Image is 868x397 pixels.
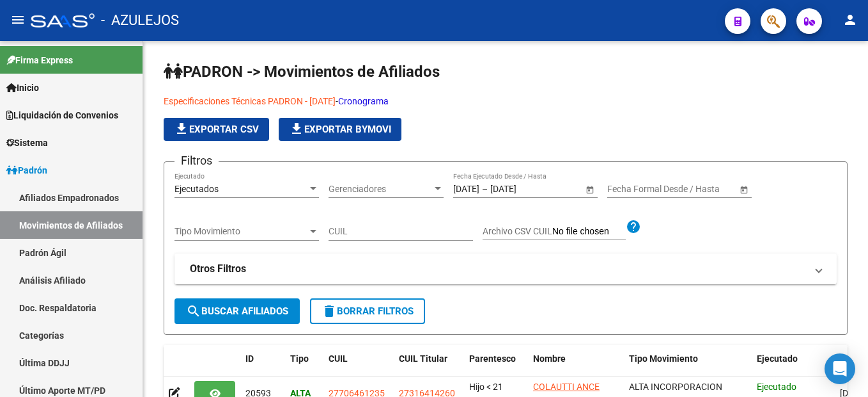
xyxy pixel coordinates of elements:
span: Nombre [533,353,566,364]
input: Archivo CSV CUIL [552,226,626,238]
datatable-header-cell: Tipo [285,345,323,387]
span: Buscar Afiliados [186,305,288,317]
span: PADRON -> Movimientos de Afiliados [164,63,440,81]
input: Fecha fin [490,184,553,195]
span: Sistema [6,136,48,150]
input: Fecha inicio [453,184,479,195]
strong: Otros Filtros [190,262,246,276]
span: Exportar CSV [174,124,259,135]
datatable-header-cell: CUIL [323,345,394,387]
span: Padrón [6,163,47,177]
span: Gerenciadores [329,184,432,195]
span: – [482,184,488,195]
div: Open Intercom Messenger [825,353,855,384]
datatable-header-cell: Tipo Movimiento [624,345,752,387]
p: - [164,94,636,108]
span: Borrar Filtros [322,305,414,317]
span: Tipo [290,353,309,364]
mat-icon: help [626,219,641,234]
a: Cronograma [338,96,389,106]
span: Tipo Movimiento [174,226,307,237]
input: Fecha inicio [607,184,654,195]
button: Exportar CSV [164,118,269,141]
span: Firma Express [6,53,73,67]
span: Ejecutados [174,184,219,194]
a: Especificaciones Técnicas PADRON - [DATE] [164,96,336,106]
input: Fecha fin [665,184,727,195]
span: - AZULEJOS [101,6,179,35]
span: CUIL [329,353,348,364]
span: Liquidación de Convenios [6,108,118,122]
span: Ejecutado [757,353,798,364]
mat-icon: menu [10,12,26,28]
button: Exportar Bymovi [279,118,401,141]
datatable-header-cell: Nombre [528,345,624,387]
span: Exportar Bymovi [289,124,391,135]
span: CUIL Titular [399,353,447,364]
mat-icon: search [186,304,201,319]
mat-icon: file_download [174,121,189,136]
button: Open calendar [737,182,750,196]
span: Inicio [6,81,39,95]
button: Borrar Filtros [310,298,425,324]
h3: Filtros [174,152,219,170]
span: Parentesco [469,353,516,364]
datatable-header-cell: CUIL Titular [394,345,464,387]
datatable-header-cell: Ejecutado [752,345,835,387]
span: Archivo CSV CUIL [483,226,552,236]
button: Open calendar [583,182,596,196]
span: Tipo Movimiento [629,353,698,364]
datatable-header-cell: ID [240,345,285,387]
button: Buscar Afiliados [174,298,300,324]
mat-expansion-panel-header: Otros Filtros [174,254,837,284]
span: ID [245,353,254,364]
mat-icon: file_download [289,121,304,136]
mat-icon: delete [322,304,337,319]
mat-icon: person [842,12,858,28]
datatable-header-cell: Parentesco [464,345,528,387]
